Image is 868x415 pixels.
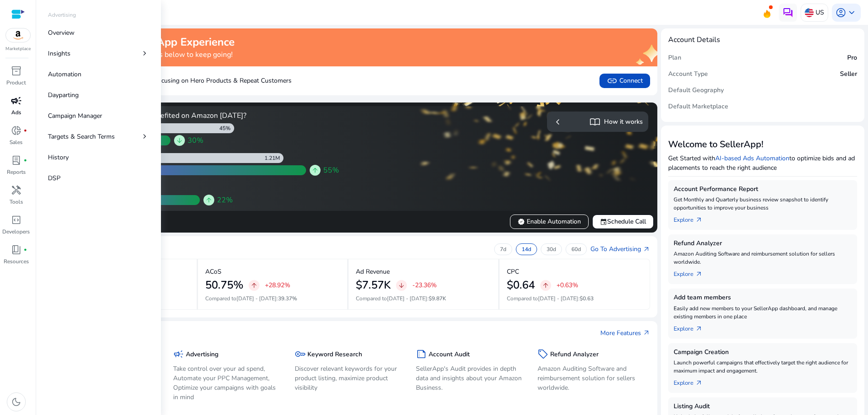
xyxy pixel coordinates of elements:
[668,87,724,94] h5: Default Geography
[219,125,234,132] div: 45%
[835,7,846,18] span: account_circle
[538,295,578,302] span: [DATE] - [DATE]
[668,54,681,62] h5: Plan
[557,282,578,289] p: +0.63%
[604,118,643,126] h5: How it works
[538,349,548,359] span: sell
[140,132,149,141] span: chevron_right
[11,108,21,117] p: Ads
[48,173,61,183] p: DSP
[416,349,427,359] span: summarize
[48,111,102,121] p: Campaign Manager
[695,216,703,224] span: arrow_outward
[307,351,362,359] h5: Keyword Research
[11,65,22,76] span: inventory_2
[668,139,857,150] h3: Welcome to SellerApp!
[140,49,149,58] span: chevron_right
[590,244,650,254] a: Go To Advertisingarrow_outward
[24,129,27,132] span: fiber_manual_record
[412,282,437,289] p: -23.36%
[600,218,607,225] span: event
[715,154,789,163] a: AI-based Ads Automation
[607,75,618,86] span: link
[48,132,115,141] p: Targets & Search Terms
[522,246,531,253] p: 14d
[668,103,728,111] h5: Default Marketplace
[674,250,852,266] p: Amazon Auditing Software and reimbursement solution for sellers worldwide.
[674,403,852,410] h5: Listing Audit
[7,168,26,176] p: Reports
[600,217,646,226] span: Schedule Call
[11,125,22,136] span: donut_small
[217,195,233,205] span: 22%
[695,325,703,332] span: arrow_outward
[500,246,506,253] p: 7d
[518,217,581,226] span: Enable Automation
[674,196,852,212] p: Get Monthly and Quarterly business review snapshot to identify opportunities to improve your busi...
[24,159,27,162] span: fiber_manual_record
[668,36,720,44] h4: Account Details
[507,267,519,276] p: CPC
[538,364,646,392] p: Amazon Auditing Software and reimbursement solution for sellers worldwide.
[840,70,857,78] h5: Seller
[599,74,650,88] button: linkConnect
[11,396,22,407] span: dark_mode
[590,117,600,127] span: import_contacts
[607,75,643,86] span: Connect
[805,8,814,17] img: us.svg
[674,212,710,224] a: Explorearrow_outward
[11,155,22,166] span: lab_profile
[507,294,643,303] p: Compared to :
[48,70,81,79] p: Automation
[674,304,852,321] p: Easily add new members to your SellerApp dashboard, and manage existing members in one place
[236,295,277,302] span: [DATE] - [DATE]
[188,135,203,146] span: 30%
[552,117,563,127] span: chevron_left
[295,349,306,359] span: key
[674,359,852,375] p: Launch powerful campaigns that effectively target the right audience for maximum impact and engag...
[674,240,852,247] h5: Refund Analyzer
[323,165,339,176] span: 55%
[695,270,703,278] span: arrow_outward
[11,214,22,225] span: code_blocks
[6,28,30,42] img: amazon.svg
[205,279,243,292] h2: 50.75%
[580,295,594,302] span: $0.63
[48,11,76,19] p: Advertising
[542,282,549,289] span: arrow_upward
[11,95,22,106] span: campaign
[63,76,292,85] p: Boost Sales by Focusing on Hero Products & Repeat Customers
[550,351,599,359] h5: Refund Analyzer
[205,267,222,276] p: ACoS
[9,198,23,206] p: Tools
[668,154,857,173] p: Get Started with to optimize bids and ad placements to reach the right audience
[48,28,75,37] p: Overview
[387,295,427,302] span: [DATE] - [DATE]
[356,279,391,292] h2: $7.57K
[250,282,258,289] span: arrow_upward
[695,379,703,387] span: arrow_outward
[9,138,23,146] p: Sales
[643,329,650,336] span: arrow_outward
[173,364,281,402] p: Take control over your ad spend, Automate your PPC Management, Optimize your campaigns with goals...
[816,5,824,20] p: US
[5,46,31,52] p: Marketplace
[356,294,491,303] p: Compared to :
[173,349,184,359] span: campaign
[547,246,556,253] p: 30d
[674,266,710,279] a: Explorearrow_outward
[847,54,857,62] h5: Pro
[265,282,290,289] p: +28.92%
[674,321,710,333] a: Explorearrow_outward
[518,218,525,225] span: verified
[205,294,340,303] p: Compared to :
[48,49,71,58] p: Insights
[24,248,27,252] span: fiber_manual_record
[205,196,212,204] span: arrow_upward
[429,351,470,359] h5: Account Audit
[674,186,852,193] h5: Account Performance Report
[311,167,319,174] span: arrow_upward
[674,294,852,302] h5: Add team members
[264,154,283,162] div: 1.21M
[295,364,403,392] p: Discover relevant keywords for your product listing, maximize product visibility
